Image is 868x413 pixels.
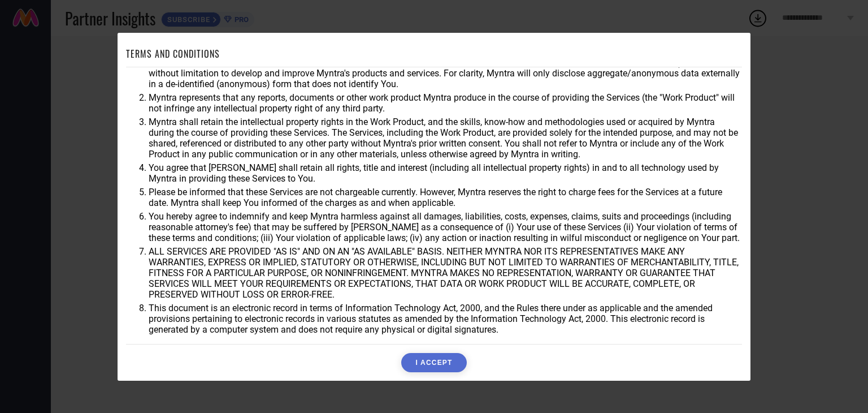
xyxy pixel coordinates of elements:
[149,246,742,300] li: ALL SERVICES ARE PROVIDED "AS IS" AND ON AN "AS AVAILABLE" BASIS. NEITHER MYNTRA NOR ITS REPRESEN...
[149,303,742,335] li: This document is an electronic record in terms of Information Technology Act, 2000, and the Rules...
[149,57,742,89] li: You agree that Myntra may use aggregate and anonymized data for any business purpose during or af...
[149,162,742,184] li: You agree that [PERSON_NAME] shall retain all rights, title and interest (including all intellect...
[149,117,742,160] li: Myntra shall retain the intellectual property rights in the Work Product, and the skills, know-ho...
[149,211,742,243] li: You hereby agree to indemnify and keep Myntra harmless against all damages, liabilities, costs, e...
[401,353,466,372] button: I ACCEPT
[126,47,220,61] h1: TERMS AND CONDITIONS
[149,92,742,114] li: Myntra represents that any reports, documents or other work product Myntra produce in the course ...
[149,187,742,208] li: Please be informed that these Services are not chargeable currently. However, Myntra reserves the...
